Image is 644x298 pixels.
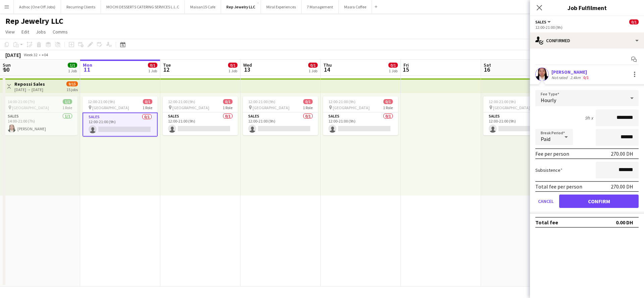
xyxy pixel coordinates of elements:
[33,27,49,36] a: Jobs
[611,150,633,157] div: 270.00 DH
[228,68,237,73] div: 1 Job
[530,32,644,49] div: Confirmed
[3,62,11,68] span: Sun
[583,75,589,80] app-skills-label: 0/1
[535,25,639,30] div: 12:00-21:00 (9h)
[242,66,252,73] span: 13
[148,68,157,73] div: 1 Job
[243,62,252,68] span: Wed
[483,113,558,135] app-card-role: Sales0/112:00-21:00 (9h)
[388,63,398,68] span: 0/1
[551,69,590,75] div: [PERSON_NAME]
[14,0,61,13] button: Adhoc (One Off Jobs)
[92,105,129,110] span: [GEOGRAPHIC_DATA]
[14,87,45,92] div: [DATE] → [DATE]
[484,62,491,68] span: Sat
[339,0,372,13] button: Masra Coffee
[172,105,209,110] span: [GEOGRAPHIC_DATA]
[261,0,302,13] button: Miral Experiences
[611,183,633,190] div: 270.00 DH
[82,66,92,73] span: 11
[185,0,221,13] button: Maisan15 Cafe
[383,105,393,110] span: 1 Role
[303,99,313,104] span: 0/1
[21,29,29,35] span: Edit
[489,99,516,104] span: 12:00-21:00 (9h)
[88,99,115,104] span: 12:00-21:00 (9h)
[323,96,398,135] app-job-card: 12:00-21:00 (9h)0/1 [GEOGRAPHIC_DATA]1 RoleSales0/112:00-21:00 (9h)
[163,96,238,135] app-job-card: 12:00-21:00 (9h)0/1 [GEOGRAPHIC_DATA]1 RoleSales0/112:00-21:00 (9h)
[148,63,157,68] span: 0/1
[50,27,70,36] a: Comms
[163,62,171,68] span: Tue
[333,105,370,110] span: [GEOGRAPHIC_DATA]
[223,105,232,110] span: 1 Role
[402,66,409,73] span: 15
[5,16,63,26] h1: Rep Jewelry LLC
[389,68,397,73] div: 1 Job
[83,96,158,137] app-job-card: 12:00-21:00 (9h)0/1 [GEOGRAPHIC_DATA]1 RoleSales0/112:00-21:00 (9h)
[12,105,49,110] span: [GEOGRAPHIC_DATA]
[629,19,639,24] span: 0/1
[5,52,21,58] div: [DATE]
[243,113,318,135] app-card-role: Sales0/112:00-21:00 (9h)
[248,99,275,104] span: 12:00-21:00 (9h)
[404,62,409,68] span: Fri
[8,99,35,104] span: 14:00-21:00 (7h)
[68,63,77,68] span: 1/1
[2,96,77,135] app-job-card: 14:00-21:00 (7h)1/1 [GEOGRAPHIC_DATA]1 RoleSales1/114:00-21:00 (7h)[PERSON_NAME]
[483,96,558,135] app-job-card: 12:00-21:00 (9h)0/1 [GEOGRAPHIC_DATA]1 RoleSales0/112:00-21:00 (9h)
[322,66,332,73] span: 14
[303,105,313,110] span: 1 Role
[66,86,78,92] div: 15 jobs
[541,97,556,103] span: Hourly
[83,62,92,68] span: Mon
[162,66,171,73] span: 12
[483,66,491,73] span: 16
[168,99,195,104] span: 12:00-21:00 (9h)
[62,105,72,110] span: 1 Role
[323,62,332,68] span: Thu
[143,105,152,110] span: 1 Role
[535,219,558,226] div: Total fee
[535,167,562,173] label: Subsistence
[68,68,77,73] div: 1 Job
[101,0,185,13] button: MOCHI DESSERTS CATERING SERVICES L.L.C
[22,52,39,57] span: Week 32
[61,0,101,13] button: Recurring Clients
[585,115,593,121] div: 9h x
[66,81,78,86] span: 9/15
[559,195,639,208] button: Confirm
[243,96,318,135] app-job-card: 12:00-21:00 (9h)0/1 [GEOGRAPHIC_DATA]1 RoleSales0/112:00-21:00 (9h)
[569,75,582,80] div: 2.4km
[5,29,15,35] span: View
[42,52,48,57] div: +04
[36,29,46,35] span: Jobs
[535,19,552,24] button: Sales
[535,19,546,24] span: Sales
[163,113,238,135] app-card-role: Sales0/112:00-21:00 (9h)
[2,66,11,73] span: 10
[14,81,45,87] h3: Repossi Sales
[223,99,232,104] span: 0/1
[383,99,393,104] span: 0/1
[309,68,317,73] div: 1 Job
[221,0,261,13] button: Rep Jewelry LLC
[493,105,530,110] span: [GEOGRAPHIC_DATA]
[535,195,556,208] button: Cancel
[328,99,356,104] span: 12:00-21:00 (9h)
[228,63,237,68] span: 0/1
[2,113,77,135] app-card-role: Sales1/114:00-21:00 (7h)[PERSON_NAME]
[19,27,32,36] a: Edit
[551,75,569,80] div: Not rated
[541,136,550,142] span: Paid
[535,183,582,190] div: Total fee per person
[616,219,633,226] div: 0.00 DH
[83,113,158,137] app-card-role: Sales0/112:00-21:00 (9h)
[253,105,289,110] span: [GEOGRAPHIC_DATA]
